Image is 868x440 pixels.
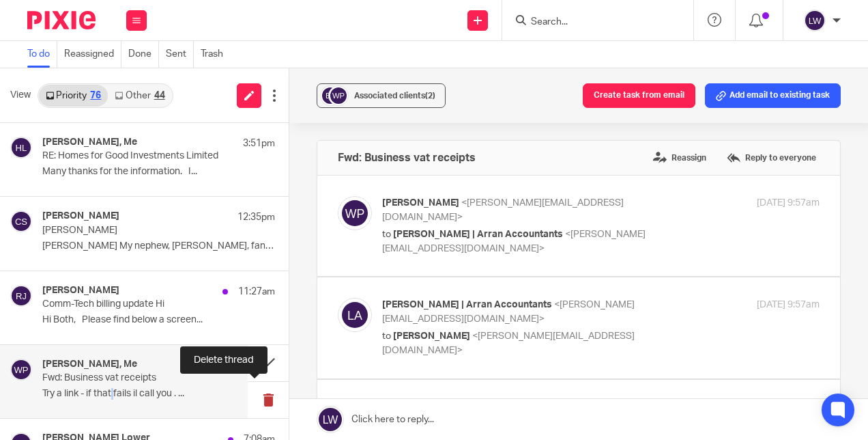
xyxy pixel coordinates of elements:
[42,240,275,252] p: [PERSON_NAME] My nephew, [PERSON_NAME], fancies himself...
[382,331,635,355] span: <[PERSON_NAME][EMAIL_ADDRESS][DOMAIN_NAME]>
[42,210,119,222] h4: [PERSON_NAME]
[154,91,165,100] div: 44
[237,210,275,224] p: 12:35pm
[382,300,552,310] span: [PERSON_NAME] | Arran Accountants
[382,300,635,324] span: <[PERSON_NAME][EMAIL_ADDRESS][DOMAIN_NAME]>
[382,230,391,239] span: to
[42,137,137,148] h4: [PERSON_NAME], Me
[10,137,32,159] img: svg%3E
[42,372,196,384] p: Fwd: Business vat receipts
[338,298,372,332] img: svg%3E
[338,151,476,165] h4: Fwd: Business vat receipts
[27,11,96,29] img: Pixie
[382,198,624,222] span: <[PERSON_NAME][EMAIL_ADDRESS][DOMAIN_NAME]>
[705,83,841,108] button: Add email to existing task
[90,91,101,100] div: 76
[64,41,121,68] a: Reassigned
[27,41,57,68] a: To do
[382,331,391,341] span: to
[10,88,31,102] span: View
[328,85,349,106] img: svg%3E
[42,359,137,370] h4: [PERSON_NAME], Me
[42,166,275,178] p: Many thanks for the information. I...
[128,41,159,68] a: Done
[42,388,234,400] p: Try a link - if that fails il call you . ...
[238,285,275,299] p: 11:27am
[42,285,119,297] h4: [PERSON_NAME]
[42,299,229,310] p: Comm-Tech billing update Hi
[201,41,230,68] a: Trash
[10,210,32,232] img: svg%3E
[530,16,652,29] input: Search
[583,83,695,108] button: Create task from email
[382,198,459,208] span: [PERSON_NAME]
[393,230,563,239] span: [PERSON_NAME] | Arran Accountants
[804,10,826,31] img: svg%3E
[393,331,470,341] span: [PERSON_NAME]
[166,41,194,68] a: Sent
[197,359,234,372] p: 10:55am
[243,137,275,150] p: 3:51pm
[757,298,820,312] p: [DATE] 9:57am
[108,85,171,107] a: Other44
[338,196,372,230] img: svg%3E
[39,85,108,107] a: Priority76
[354,92,435,100] span: Associated clients
[42,314,275,326] p: Hi Both, Please find below a screen...
[42,150,229,162] p: RE: Homes for Good Investments Limited
[382,230,646,253] span: <[PERSON_NAME][EMAIL_ADDRESS][DOMAIN_NAME]>
[10,285,32,307] img: svg%3E
[723,148,820,168] label: Reply to everyone
[320,85,341,106] img: svg%3E
[317,83,446,108] button: Associated clients(2)
[425,92,435,100] span: (2)
[10,359,32,381] img: svg%3E
[42,225,229,236] p: [PERSON_NAME]
[757,196,820,210] p: [DATE] 9:57am
[650,148,710,168] label: Reassign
